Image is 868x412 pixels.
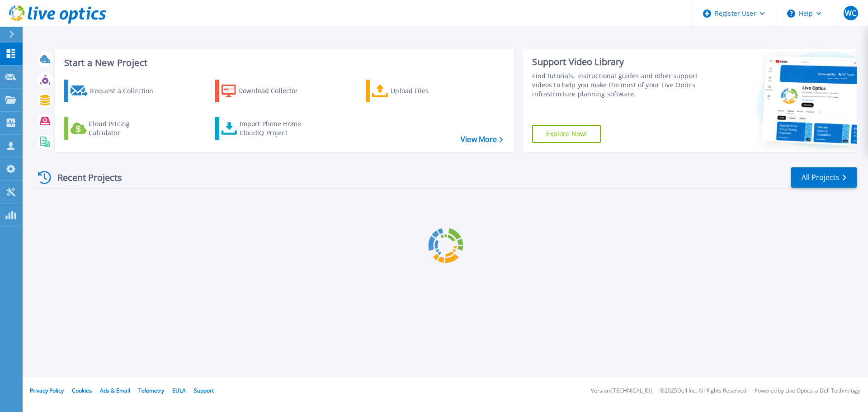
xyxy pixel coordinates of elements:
li: © 2025 Dell Inc. All Rights Reserved [660,388,746,394]
div: Find tutorials, instructional guides and other support videos to help you make the most of your L... [532,71,702,99]
div: Recent Projects [35,166,134,189]
a: Telemetry [138,387,164,394]
a: Request a Collection [64,80,165,102]
div: Import Phone Home CloudIQ Project [240,119,310,137]
a: All Projects [791,167,857,188]
a: Explore Now! [532,125,601,143]
a: Support [194,387,214,394]
li: Version: [TECHNICAL_ID] [591,388,652,394]
div: Request a Collection [90,82,162,100]
div: Upload Files [391,82,463,100]
div: Cloud Pricing Calculator [89,119,161,137]
div: Download Collector [238,82,311,100]
li: Powered by Live Optics, a Dell Technology [755,388,860,394]
a: Ads & Email [100,387,130,394]
a: Privacy Policy [30,387,64,394]
a: Download Collector [215,80,316,102]
div: Support Video Library [532,56,702,68]
a: Upload Files [366,80,467,102]
a: Cookies [72,387,92,394]
a: Cloud Pricing Calculator [64,117,165,140]
span: WC [845,9,856,17]
a: EULA [172,387,186,394]
h3: Start a New Project [64,58,503,68]
a: View More [461,135,503,144]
